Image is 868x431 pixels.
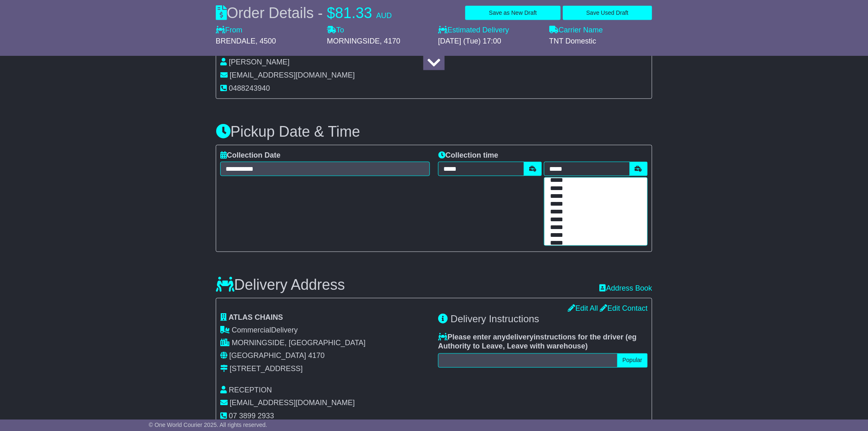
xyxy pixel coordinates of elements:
[327,5,335,21] span: $
[549,37,652,46] div: TNT Domestic
[376,11,392,20] span: AUD
[229,386,272,394] span: RECEPTION
[451,313,539,324] span: Delivery Instructions
[617,353,648,368] button: Popular
[232,326,271,334] span: Commercial
[216,4,392,22] div: Order Details -
[220,151,281,160] label: Collection Date
[335,5,372,21] span: 81.33
[230,399,355,407] span: [EMAIL_ADDRESS][DOMAIN_NAME]
[230,365,303,374] div: [STREET_ADDRESS]
[600,284,652,292] a: Address Book
[216,124,652,140] h3: Pickup Date & Time
[380,37,400,45] span: , 4170
[563,6,652,20] button: Save Used Draft
[308,352,324,360] span: 4170
[327,37,380,45] span: MORNINGSIDE
[229,352,306,360] span: [GEOGRAPHIC_DATA]
[327,26,344,35] label: To
[216,37,256,45] span: BRENDALE
[438,333,648,351] label: Please enter any instructions for the driver ( )
[220,326,430,335] div: Delivery
[230,71,355,79] span: [EMAIL_ADDRESS][DOMAIN_NAME]
[232,339,365,347] span: MORNINGSIDE, [GEOGRAPHIC_DATA]
[438,333,637,351] span: eg Authority to Leave, Leave with warehouse
[438,37,541,46] div: [DATE] (Tue) 17:00
[228,313,283,321] span: ATLAS CHAINS
[216,277,345,293] h3: Delivery Address
[438,151,498,160] label: Collection time
[438,26,541,35] label: Estimated Delivery
[216,26,242,35] label: From
[568,304,598,312] a: Edit All
[506,333,534,342] span: delivery
[465,6,560,20] button: Save as New Draft
[229,412,274,420] span: 07 3899 2933
[256,37,276,45] span: , 4500
[549,26,603,35] label: Carrier Name
[149,422,267,428] span: © One World Courier 2025. All rights reserved.
[229,84,270,92] span: 0488243940
[600,304,648,312] a: Edit Contact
